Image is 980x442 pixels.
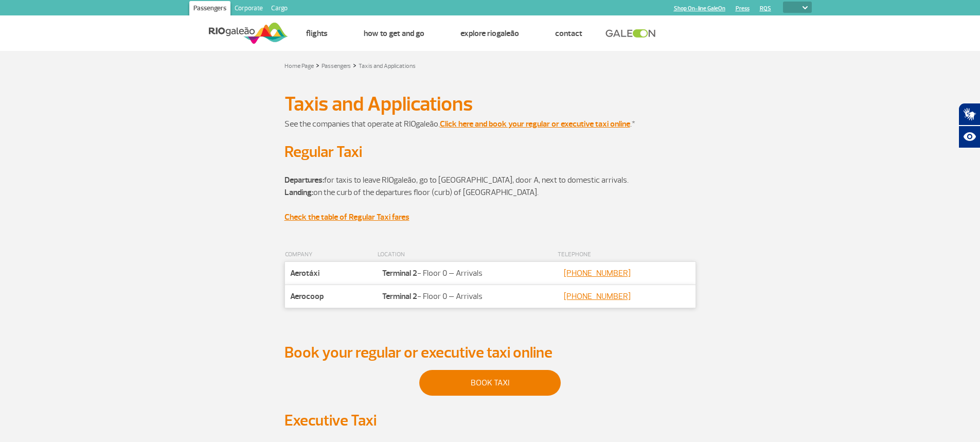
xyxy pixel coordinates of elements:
[736,5,750,12] a: Press
[674,5,725,12] a: Shop On-line GaleOn
[377,248,557,262] th: LOCATION
[284,186,696,223] p: on the curb of the departures floor (curb) of [GEOGRAPHIC_DATA].
[284,187,313,198] strong: Landing:
[958,103,980,148] div: Plugin de acessibilidade da Hand Talk.
[284,212,409,222] a: Check the table of Regular Taxi fares
[284,118,696,130] p: See the companies that operate at RIOgaleão. .*
[284,175,324,185] strong: Departures:
[230,1,267,17] a: Corporate
[322,62,351,70] a: Passengers
[353,59,357,71] a: >
[364,28,424,39] a: How to get and go
[284,248,377,262] th: COMPANY
[382,291,417,302] strong: Terminal 2
[564,291,631,302] a: [PHONE_NUMBER]
[284,411,696,430] h2: Executive Taxi
[419,370,561,396] a: BOOK TAXI
[958,126,980,148] button: Abrir recursos assistivos.
[306,28,328,39] a: Flights
[460,28,519,39] a: Explore RIOgaleão
[564,268,631,278] a: [PHONE_NUMBER]
[284,95,696,113] h1: Taxis and Applications
[382,268,417,278] strong: Terminal 2
[284,174,696,186] p: for taxis to leave RIOgaleão, go to [GEOGRAPHIC_DATA], door A, next to domestic arrivals.
[958,103,980,126] button: Abrir tradutor de língua de sinais.
[189,1,230,17] a: Passengers
[316,59,319,71] a: >
[290,291,324,302] strong: Aerocoop
[557,248,696,262] th: TELEPHONE
[284,143,696,162] h2: Regular Taxi
[555,28,582,39] a: Contact
[377,285,557,308] td: - Floor 0 – Arrivals
[440,119,630,129] a: Click here and book your regular or executive taxi online
[267,1,292,17] a: Cargo
[377,262,557,285] td: - Floor 0 – Arrivals
[290,268,319,278] strong: Aerotáxi
[359,62,416,70] a: Taxis and Applications
[284,343,696,362] h2: Book your regular or executive taxi online
[284,62,314,70] a: Home Page
[760,5,771,12] a: RQS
